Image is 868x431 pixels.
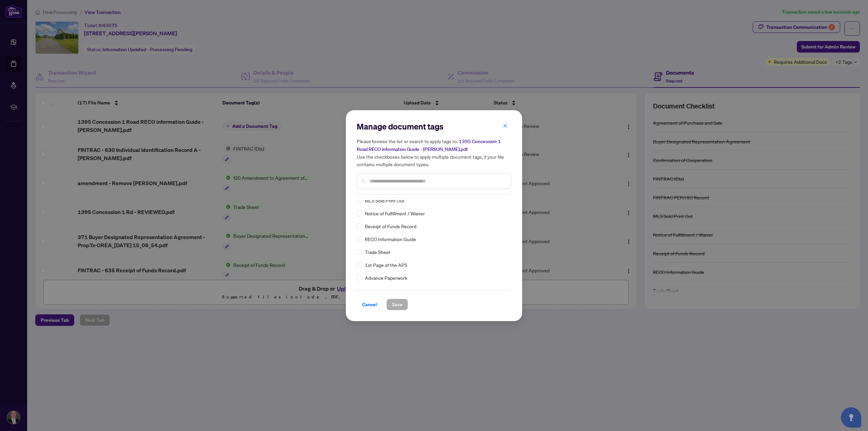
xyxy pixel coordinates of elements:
[365,210,425,217] span: Notice of Fulfillment / Waiver
[841,407,861,428] button: Open asap
[365,274,407,281] span: Advance Paperwork
[503,123,508,128] span: close
[365,235,416,243] span: RECO Information Guide
[357,137,511,168] h5: Please browse the list or search to apply tags to: Use the checkboxes below to apply multiple doc...
[365,261,407,269] span: 1st Page of the APS
[357,138,501,152] span: 1395 Concession 1 Road RECO information Guide - [PERSON_NAME].pdf
[365,197,405,204] span: MLS Sold Print Out
[357,121,511,132] h2: Manage document tags
[357,299,382,310] button: Cancel
[365,248,391,256] span: Trade Sheet
[365,222,416,230] span: Receipt of Funds Record
[387,299,408,310] button: Save
[362,299,377,310] span: Cancel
